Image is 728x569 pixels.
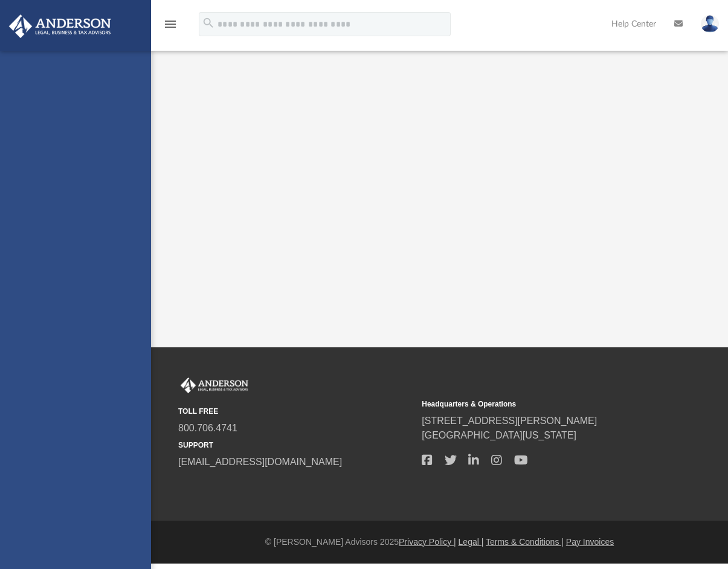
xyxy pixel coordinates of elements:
small: Headquarters & Operations [422,399,657,410]
a: menu [163,23,178,31]
a: [STREET_ADDRESS][PERSON_NAME] [422,416,597,426]
a: Legal | [459,537,484,547]
small: TOLL FREE [178,406,413,417]
a: Pay Invoices [566,537,614,547]
a: [EMAIL_ADDRESS][DOMAIN_NAME] [178,457,342,467]
small: SUPPORT [178,440,413,451]
a: [GEOGRAPHIC_DATA][US_STATE] [422,430,576,440]
a: Privacy Policy | [399,537,456,547]
i: search [202,16,215,30]
img: User Pic [701,15,719,33]
a: 800.706.4741 [178,423,237,433]
div: © [PERSON_NAME] Advisors 2025 [151,536,728,548]
img: Anderson Advisors Platinum Portal [5,14,115,38]
i: menu [163,17,178,31]
a: Terms & Conditions | [486,537,564,547]
img: Anderson Advisors Platinum Portal [178,378,251,393]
